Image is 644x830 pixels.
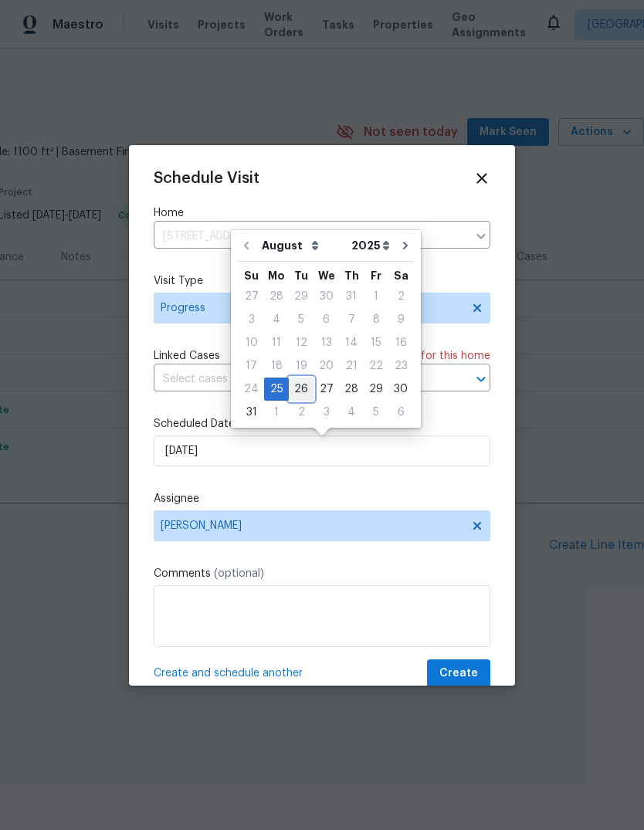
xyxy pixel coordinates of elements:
div: 5 [364,401,388,423]
div: Thu Aug 14 2025 [339,331,364,354]
div: Sat Aug 16 2025 [388,331,413,354]
label: Visit Type [154,273,490,289]
div: 10 [239,332,264,354]
div: 9 [388,309,413,330]
div: 31 [339,286,364,307]
div: 29 [364,378,388,400]
input: Enter in an address [154,225,467,249]
div: 26 [289,378,314,400]
span: (optional) [214,568,264,579]
div: 18 [264,355,289,377]
div: 15 [364,332,388,354]
button: Open [470,368,492,390]
div: Sun Aug 10 2025 [239,331,264,354]
div: Mon Sep 01 2025 [264,401,289,424]
div: 17 [239,355,264,377]
div: 5 [289,309,314,330]
label: Assignee [154,491,490,506]
div: Tue Aug 12 2025 [289,331,314,354]
div: 2 [289,401,314,423]
div: Fri Aug 22 2025 [364,354,388,378]
abbr: Wednesday [318,270,335,281]
div: Mon Jul 28 2025 [264,285,289,308]
div: 27 [239,286,264,307]
div: 24 [239,378,264,400]
div: Mon Aug 18 2025 [264,354,289,378]
abbr: Friday [371,270,381,281]
span: Close [473,170,490,187]
div: 6 [314,309,339,330]
div: Fri Aug 15 2025 [364,331,388,354]
div: Mon Aug 25 2025 [264,378,289,401]
div: Tue Jul 29 2025 [289,285,314,308]
abbr: Monday [268,270,285,281]
button: Create [427,659,490,688]
div: Sun Aug 03 2025 [239,308,264,331]
div: 31 [239,401,264,423]
div: Thu Jul 31 2025 [339,285,364,308]
div: Fri Aug 01 2025 [364,285,388,308]
div: 1 [264,401,289,423]
span: [PERSON_NAME] [161,520,463,532]
abbr: Sunday [244,270,259,281]
div: 20 [314,355,339,377]
div: Sun Aug 24 2025 [239,378,264,401]
div: 30 [314,286,339,307]
button: Go to previous month [235,230,258,261]
div: 27 [314,378,339,400]
div: 3 [314,401,339,423]
div: Sat Aug 23 2025 [388,354,413,378]
div: 11 [264,332,289,354]
label: Comments [154,566,490,581]
div: Wed Jul 30 2025 [314,285,339,308]
div: Tue Sep 02 2025 [289,401,314,424]
div: 19 [289,355,314,377]
button: Go to next month [394,230,417,261]
div: Tue Aug 19 2025 [289,354,314,378]
div: Tue Aug 26 2025 [289,378,314,401]
div: Wed Aug 06 2025 [314,308,339,331]
span: Create and schedule another [154,666,303,681]
span: Schedule Visit [154,171,259,186]
span: Progress [161,300,461,316]
div: Wed Aug 13 2025 [314,331,339,354]
div: Thu Aug 07 2025 [339,308,364,331]
abbr: Thursday [344,270,359,281]
div: Wed Aug 27 2025 [314,378,339,401]
div: Sat Aug 09 2025 [388,308,413,331]
div: 2 [388,286,413,307]
div: 29 [289,286,314,307]
span: Create [439,664,478,683]
div: 28 [339,378,364,400]
label: Scheduled Date [154,416,490,432]
div: 28 [264,286,289,307]
input: M/D/YYYY [154,435,490,466]
div: Sat Aug 02 2025 [388,285,413,308]
div: 7 [339,309,364,330]
div: Sun Aug 31 2025 [239,401,264,424]
div: Fri Sep 05 2025 [364,401,388,424]
div: Fri Aug 08 2025 [364,308,388,331]
div: 6 [388,401,413,423]
div: Tue Aug 05 2025 [289,308,314,331]
div: Sat Sep 06 2025 [388,401,413,424]
div: 14 [339,332,364,354]
div: 12 [289,332,314,354]
div: 21 [339,355,364,377]
div: 16 [388,332,413,354]
div: 3 [239,309,264,330]
div: 13 [314,332,339,354]
select: Year [347,234,394,257]
div: Thu Aug 28 2025 [339,378,364,401]
div: 25 [264,378,289,400]
div: Wed Sep 03 2025 [314,401,339,424]
abbr: Saturday [394,270,408,281]
div: 4 [264,309,289,330]
div: 23 [388,355,413,377]
div: Thu Aug 21 2025 [339,354,364,378]
div: 8 [364,309,388,330]
div: Mon Aug 04 2025 [264,308,289,331]
div: Wed Aug 20 2025 [314,354,339,378]
div: Mon Aug 11 2025 [264,331,289,354]
select: Month [258,234,347,257]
